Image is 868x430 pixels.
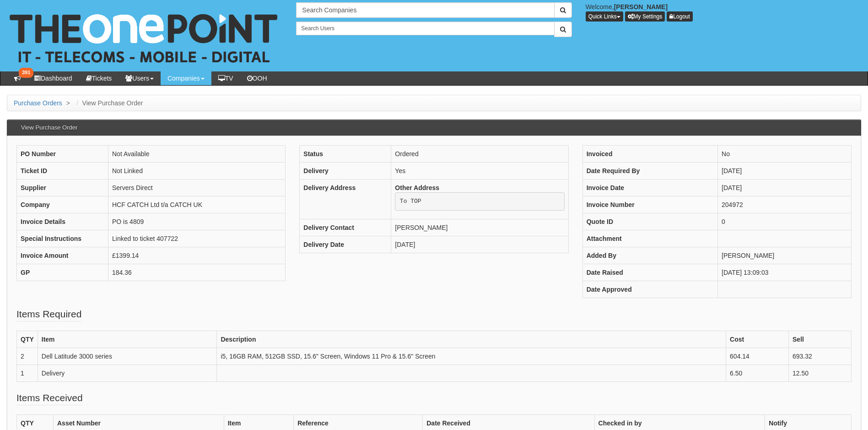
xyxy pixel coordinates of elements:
[395,192,564,211] pre: To TOP
[726,331,789,348] th: Cost
[582,247,717,264] th: Added By
[211,71,240,85] a: TV
[582,146,717,163] th: Invoiced
[625,11,665,22] a: My Settings
[718,146,852,163] td: No
[108,163,286,180] td: Not Linked
[38,348,217,365] td: Dell Latitude 3000 series
[718,196,852,213] td: 204972
[108,196,286,213] td: HCF CATCH Ltd t/a CATCH UK
[108,230,286,247] td: Linked to ticket 407722
[789,331,852,348] th: Sell
[17,348,38,365] td: 2
[161,71,211,85] a: Companies
[391,236,568,253] td: [DATE]
[119,71,161,85] a: Users
[391,163,568,180] td: Yes
[296,2,554,18] input: Search Companies
[217,331,726,348] th: Description
[108,213,286,230] td: PO is 4809
[17,196,108,213] th: Company
[582,163,717,180] th: Date Required By
[718,264,852,281] td: [DATE] 13:09:03
[300,236,391,253] th: Delivery Date
[108,180,286,196] td: Servers Direct
[16,307,81,321] legend: Items Required
[17,213,108,230] th: Invoice Details
[582,196,717,213] th: Invoice Number
[19,68,33,78] span: 391
[64,99,72,107] span: >
[14,99,62,107] a: Purchase Orders
[718,163,852,180] td: [DATE]
[296,22,554,35] input: Search Users
[582,264,717,281] th: Date Raised
[300,219,391,236] th: Delivery Contact
[17,331,38,348] th: QTY
[16,120,82,136] h3: View Purchase Order
[300,163,391,180] th: Delivery
[718,180,852,196] td: [DATE]
[38,365,217,382] td: Delivery
[586,11,623,22] button: Quick Links
[395,184,439,191] b: Other Address
[718,213,852,230] td: 0
[17,230,108,247] th: Special Instructions
[614,3,668,11] b: [PERSON_NAME]
[300,146,391,163] th: Status
[726,365,789,382] td: 6.50
[667,11,693,22] a: Logout
[17,365,38,382] td: 1
[38,331,217,348] th: Item
[108,264,286,281] td: 184.36
[17,247,108,264] th: Invoice Amount
[240,71,274,85] a: OOH
[79,71,119,85] a: Tickets
[391,219,568,236] td: [PERSON_NAME]
[582,213,717,230] th: Quote ID
[74,98,143,108] li: View Purchase Order
[217,348,726,365] td: i5, 16GB RAM, 512GB SSD, 15.6" Screen, Windows 11 Pro & 15.6" Screen
[17,163,108,180] th: Ticket ID
[391,146,568,163] td: Ordered
[789,348,852,365] td: 693.32
[16,391,83,405] legend: Items Received
[17,180,108,196] th: Supplier
[17,146,108,163] th: PO Number
[27,71,79,85] a: Dashboard
[789,365,852,382] td: 12.50
[726,348,789,365] td: 604.14
[108,146,286,163] td: Not Available
[582,281,717,298] th: Date Approved
[582,180,717,196] th: Invoice Date
[17,264,108,281] th: GP
[579,2,868,22] div: Welcome,
[582,230,717,247] th: Attachment
[108,247,286,264] td: £1399.14
[300,180,391,219] th: Delivery Address
[718,247,852,264] td: [PERSON_NAME]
